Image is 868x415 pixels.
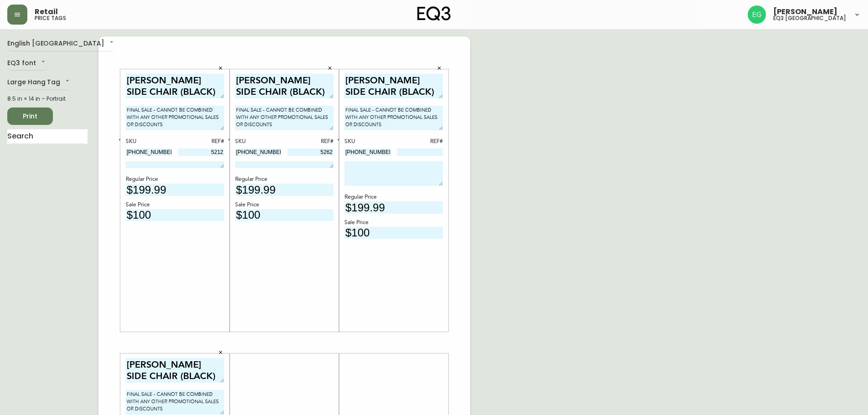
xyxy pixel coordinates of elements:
[748,5,766,24] img: db11c1629862fe82d63d0774b1b54d2b
[7,129,87,144] input: Search
[344,74,443,99] textarea: [PERSON_NAME] SIDE CHAIR (BLACK)
[126,175,224,184] div: Regular Price
[344,106,443,130] textarea: FINAL SALE - CANNOT BE COMBINED WITH ANY OTHER PROMOTIONAL SALES OR DISCOUNTS
[235,175,334,184] div: Regular Price
[126,209,224,221] input: price excluding $
[344,193,443,201] div: Regular Price
[126,138,172,146] div: SKU
[126,358,224,383] textarea: [PERSON_NAME] SIDE CHAIR (BLACK)
[126,106,224,130] textarea: FINAL SALE - CANNOT BE COMBINED WITH ANY OTHER PROMOTIONAL SALES OR DISCOUNTS
[235,74,334,99] textarea: [PERSON_NAME] SIDE CHAIR (BLACK)
[7,75,71,90] div: Large Hang Tag
[7,95,87,103] div: 8.5 in × 14 in – Portrait
[126,74,224,99] textarea: [PERSON_NAME] SIDE CHAIR (BLACK)
[397,138,443,146] div: REF#
[35,8,58,15] span: Retail
[288,138,334,146] div: REF#
[235,201,334,209] div: Sale Price
[126,201,224,209] div: Sale Price
[344,219,443,227] div: Sale Price
[126,184,224,196] input: price excluding $
[344,201,443,214] input: price excluding $
[773,15,846,21] h5: eq3 [GEOGRAPHIC_DATA]
[178,138,225,146] div: REF#
[344,138,391,146] div: SKU
[7,56,47,71] div: EQ3 font
[344,227,443,239] input: price excluding $
[35,15,66,21] h5: price tags
[126,390,224,415] textarea: FINAL SALE - CANNOT BE COMBINED WITH ANY OTHER PROMOTIONAL SALES OR DISCOUNTS
[235,209,334,221] input: price excluding $
[7,36,115,51] div: English [GEOGRAPHIC_DATA]
[15,111,46,122] span: Print
[235,184,334,196] input: price excluding $
[235,138,282,146] div: SKU
[235,106,334,130] textarea: FINAL SALE - CANNOT BE COMBINED WITH ANY OTHER PROMOTIONAL SALES OR DISCOUNTS
[773,8,837,15] span: [PERSON_NAME]
[7,108,53,125] button: Print
[417,6,451,21] img: logo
